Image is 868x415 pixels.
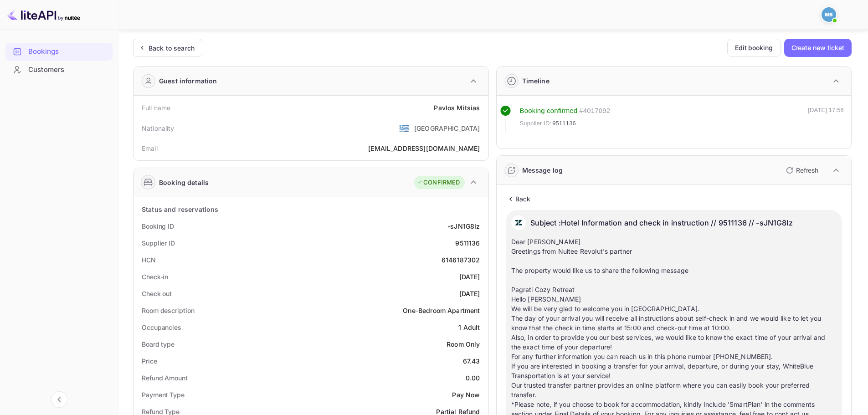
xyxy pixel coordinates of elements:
div: Full name [142,103,170,113]
div: [DATE] 17:56 [808,106,844,132]
div: Message log [522,165,563,175]
div: Occupancies [142,323,181,332]
div: Pavlos Mitsias [434,103,480,113]
div: [GEOGRAPHIC_DATA] [414,123,480,133]
div: Back to search [149,43,195,53]
div: Board type [142,339,175,349]
div: Refund Amount [142,373,188,383]
div: Timeline [522,76,550,86]
div: 1 Adult [458,323,480,332]
div: Check-in [142,272,168,282]
div: Booking details [159,178,209,187]
div: Bookings [28,46,108,57]
p: Back [515,194,531,204]
div: Bookings [5,43,113,61]
a: Customers [5,61,113,78]
div: -sJN1G8Iz [447,221,480,231]
div: 67.43 [463,356,480,366]
a: Bookings [5,43,113,60]
div: CONFIRMED [416,178,460,187]
div: [EMAIL_ADDRESS][DOMAIN_NAME] [368,143,480,153]
div: 6146187302 [442,255,480,265]
div: HCN [142,255,156,265]
div: # 4017092 [579,106,610,116]
div: Pay Now [452,390,480,400]
p: Subject : Hotel Information and check in instruction // 9511136 // -sJN1G8Iz [530,215,793,230]
span: 9511136 [552,119,576,128]
span: United States [399,120,410,136]
p: Refresh [796,165,818,175]
div: 9511136 [455,238,480,248]
div: One-Bedroom Apartment [403,306,480,315]
span: Supplier ID: [520,119,552,128]
div: [DATE] [459,289,480,298]
button: Edit booking [727,39,781,57]
div: Booking ID [142,221,174,231]
button: Collapse navigation [51,391,67,408]
div: Email [142,143,158,153]
div: Nationality [142,123,175,133]
div: Customers [5,61,113,79]
img: LiteAPI logo [7,7,80,22]
div: 0.00 [466,373,480,383]
div: Supplier ID [142,238,175,248]
div: Check out [142,289,172,298]
div: Room description [142,306,194,315]
div: Room Only [447,339,480,349]
div: Customers [28,65,108,75]
td: Pagrati Cozy Retreat [511,285,837,294]
div: Booking confirmed [520,106,578,116]
div: Price [142,356,157,366]
div: Guest information [159,76,217,86]
button: Create new ticket [784,39,852,57]
div: Payment Type [142,390,185,400]
img: Mohcine Belkhir [822,7,836,22]
div: [DATE] [459,272,480,282]
img: AwvSTEc2VUhQAAAAAElFTkSuQmCC [511,215,526,230]
button: Refresh [781,163,822,178]
div: Status and reservations [142,205,218,214]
